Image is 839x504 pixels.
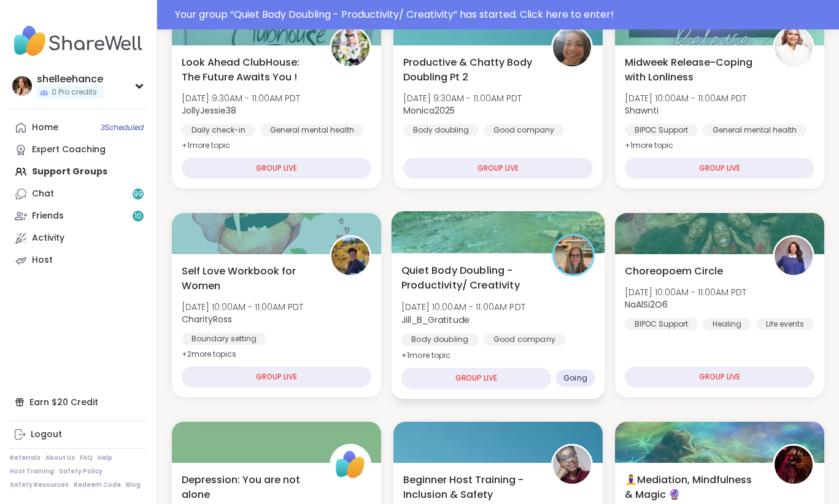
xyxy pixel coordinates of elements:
img: lyssa [775,446,813,484]
div: GROUP LIVE [182,366,371,387]
a: Redeem Code [74,481,121,489]
div: General mental health [703,124,806,136]
b: CharityRoss [182,313,232,325]
div: GROUP LIVE [401,368,551,389]
a: Friends10 [10,205,147,227]
div: Host [32,254,53,266]
div: Boundary setting [182,333,266,345]
div: BIPOC Support [625,124,698,136]
b: Monica2025 [403,104,455,117]
img: ShareWell Nav Logo [10,20,147,63]
span: Self Love Workbook for Women [182,264,316,293]
span: 0 Pro credits [52,87,97,98]
a: Host [10,249,147,271]
div: Body doubling [401,333,478,346]
img: Monica2025 [553,28,591,66]
b: Jill_B_Gratitude [401,313,470,325]
div: Your group “ Quiet Body Doubling - Productivity/ Creativity ” has started. Click here to enter! [175,7,832,22]
div: Activity [32,232,64,244]
div: Daily check-in [182,124,255,136]
span: Going [563,373,587,383]
img: CharityRoss [331,237,369,275]
img: shelleehance [12,76,32,96]
img: ShareWell [331,446,369,484]
a: Safety Policy [59,467,102,476]
div: GROUP LIVE [403,158,593,179]
span: [DATE] 10:00AM - 11:00AM PDT [625,92,746,104]
a: Blog [126,481,141,489]
div: Friends [32,210,64,222]
span: Choreopoem Circle [625,264,723,279]
div: GROUP LIVE [625,158,814,179]
span: 10 [134,211,142,222]
span: Productive & Chatty Body Doubling Pt 2 [403,55,538,85]
div: Healing [703,318,751,330]
div: shelleehance [37,72,103,86]
span: Midweek Release-Coping with Lonliness [625,55,759,85]
a: Host Training [10,467,54,476]
span: Beginner Host Training - Inclusion & Safety [403,473,538,502]
span: [DATE] 10:00AM - 11:00AM PDT [401,301,525,313]
img: JollyJessie38 [331,28,369,66]
span: [DATE] 10:00AM - 11:00AM PDT [625,286,746,298]
a: FAQ [80,454,93,462]
span: [DATE] 9:30AM - 11:00AM PDT [182,92,300,104]
span: Look Ahead ClubHouse: The Future Awaits You ! [182,55,316,85]
span: 3 Scheduled [101,123,144,133]
div: Chat [32,188,54,200]
a: Home3Scheduled [10,117,147,139]
a: Referrals [10,454,41,462]
div: Life events [756,318,814,330]
span: Quiet Body Doubling - Productivity/ Creativity [401,263,538,293]
img: Shawnti [775,28,813,66]
span: 99 [133,189,143,200]
div: Home [32,122,58,134]
a: Logout [10,424,147,446]
div: Good company [484,124,564,136]
img: Mpumi [553,446,591,484]
a: Safety Resources [10,481,69,489]
img: Jill_B_Gratitude [554,236,593,274]
div: Expert Coaching [32,144,106,156]
div: Logout [31,428,62,441]
div: GROUP LIVE [182,158,371,179]
b: NaAlSi2O6 [625,298,668,311]
div: Earn $20 Credit [10,391,147,413]
div: GROUP LIVE [625,366,814,387]
div: BIPOC Support [625,318,698,330]
div: Body doubling [403,124,479,136]
span: 🧘‍♀️Mediation, Mindfulness & Magic 🔮 [625,473,759,502]
div: Good company [484,333,566,346]
span: [DATE] 10:00AM - 11:00AM PDT [182,301,303,313]
a: Chat99 [10,183,147,205]
span: Depression: You are not alone [182,473,316,502]
a: About Us [45,454,75,462]
a: Activity [10,227,147,249]
a: Expert Coaching [10,139,147,161]
div: General mental health [260,124,364,136]
b: Shawnti [625,104,659,117]
a: Help [98,454,112,462]
img: NaAlSi2O6 [775,237,813,275]
b: JollyJessie38 [182,104,236,117]
span: [DATE] 9:30AM - 11:00AM PDT [403,92,522,104]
